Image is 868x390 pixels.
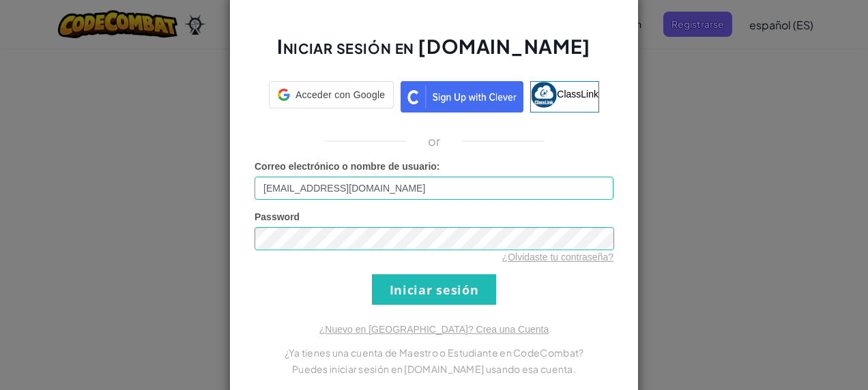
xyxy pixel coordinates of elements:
[255,344,613,361] p: ¿Ya tienes una cuenta de Maestro o Estudiante en CodeCombat?
[255,160,440,173] label: :
[372,274,496,305] input: Iniciar sesión
[557,89,598,100] span: ClassLink
[319,324,549,335] a: ¿Nuevo en [GEOGRAPHIC_DATA]? Crea una Cuenta
[401,81,523,112] img: clever_sso_button@2x.png
[295,88,385,102] span: Acceder con Google
[428,133,441,149] p: or
[255,361,613,377] p: Puedes iniciar sesión en [DOMAIN_NAME] usando esa cuenta.
[269,81,394,112] a: Acceder con Google
[255,211,300,222] span: Password
[531,82,557,108] img: classlink-logo-small.png
[255,161,437,172] span: Correo electrónico o nombre de usuario
[502,252,613,262] a: ¿Olvidaste tu contraseña?
[269,81,394,108] div: Acceder con Google
[255,33,613,73] h2: Iniciar sesión en [DOMAIN_NAME]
